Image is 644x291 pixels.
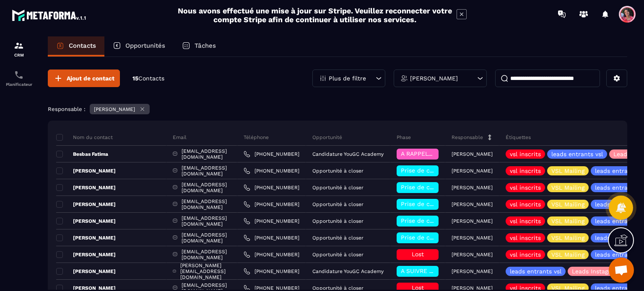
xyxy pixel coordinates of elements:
p: Contacts [69,42,96,49]
p: vsl inscrits [510,168,541,174]
p: Opportunité à closer [312,185,364,191]
p: [PERSON_NAME] [410,75,458,81]
p: 15 [132,75,164,82]
span: Prise de contact effectuée [401,201,478,207]
p: vsl inscrits [510,218,541,224]
p: VSL Mailing [551,285,584,291]
p: VSL Mailing [551,235,584,241]
p: Nom du contact [56,134,113,141]
span: Prise de contact effectuée [401,217,478,224]
p: [PERSON_NAME] [56,234,116,241]
h2: Nous avons effectué une mise à jour sur Stripe. Veuillez reconnecter votre compte Stripe afin de ... [177,6,452,24]
p: [PERSON_NAME] [452,168,493,174]
p: [PERSON_NAME] [56,251,116,258]
a: Opportunités [104,36,174,57]
img: scheduler [14,70,24,80]
img: formation [14,41,24,51]
span: Lost [412,251,424,258]
p: [PERSON_NAME] [452,285,493,291]
p: [PERSON_NAME] [452,185,493,191]
p: [PERSON_NAME] [452,151,493,157]
a: [PHONE_NUMBER] [244,268,299,275]
p: [PERSON_NAME] [452,268,493,274]
span: Lost [412,284,424,291]
p: Tâches [195,42,216,49]
p: [PERSON_NAME] [452,235,493,241]
p: vsl inscrits [510,185,541,191]
p: Opportunités [125,42,165,49]
p: VSL Mailing [551,218,584,224]
span: A SUIVRE ⏳ [401,268,436,274]
p: [PERSON_NAME] [56,184,116,191]
p: [PERSON_NAME] [56,218,116,224]
img: logo [12,8,87,23]
p: Candidature YouGC Academy [312,151,384,157]
p: [PERSON_NAME] [94,106,135,112]
p: Opportunité à closer [312,235,364,241]
a: [PHONE_NUMBER] [244,167,299,174]
p: Opportunité [312,134,342,141]
a: [PHONE_NUMBER] [244,151,299,157]
p: CRM [2,53,36,57]
span: Prise de contact effectuée [401,167,478,174]
p: [PERSON_NAME] [56,167,116,174]
p: Responsable [452,134,483,141]
p: vsl inscrits [510,235,541,241]
p: [PERSON_NAME] [56,268,116,275]
p: VSL Mailing [551,185,584,191]
p: VSL Mailing [551,252,584,258]
a: [PHONE_NUMBER] [244,184,299,191]
p: vsl inscrits [510,151,541,157]
p: Besbas Fatima [56,151,108,157]
p: Leads Instagram [572,268,619,274]
p: Opportunité à closer [312,285,364,291]
span: Ajout de contact [67,74,114,82]
p: vsl inscrits [510,285,541,291]
a: schedulerschedulerPlanificateur [2,64,36,93]
span: Contacts [138,75,164,82]
a: [PHONE_NUMBER] [244,218,299,224]
p: [PERSON_NAME] [56,201,116,208]
p: Opportunité à closer [312,201,364,207]
p: VSL Mailing [551,168,584,174]
p: VSL Mailing [551,201,584,207]
span: Prise de contact effectuée [401,184,478,191]
a: Contacts [48,36,104,57]
a: formationformationCRM [2,34,36,64]
p: [PERSON_NAME] [452,201,493,207]
button: Ajout de contact [48,70,120,87]
p: Étiquettes [506,134,531,141]
p: Opportunité à closer [312,252,364,258]
p: Responsable : [48,106,86,112]
p: Candidature YouGC Academy [312,268,384,274]
p: leads entrants vsl [551,151,603,157]
p: vsl inscrits [510,201,541,207]
p: Email [173,134,187,141]
p: leads entrants vsl [510,268,561,274]
a: Tâches [174,36,224,57]
p: Opportunité à closer [312,168,364,174]
p: vsl inscrits [510,252,541,258]
p: [PERSON_NAME] [452,218,493,224]
a: [PHONE_NUMBER] [244,234,299,241]
p: Téléphone [244,134,269,141]
p: Opportunité à closer [312,218,364,224]
span: Prise de contact effectuée [401,234,478,241]
a: [PHONE_NUMBER] [244,201,299,208]
div: Ouvrir le chat [609,258,634,283]
p: [PERSON_NAME] [452,252,493,258]
p: Phase [397,134,411,141]
a: [PHONE_NUMBER] [244,251,299,258]
p: Plus de filtre [329,75,366,81]
span: A RAPPELER/GHOST/NO SHOW✖️ [401,150,496,157]
p: Planificateur [2,82,36,87]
